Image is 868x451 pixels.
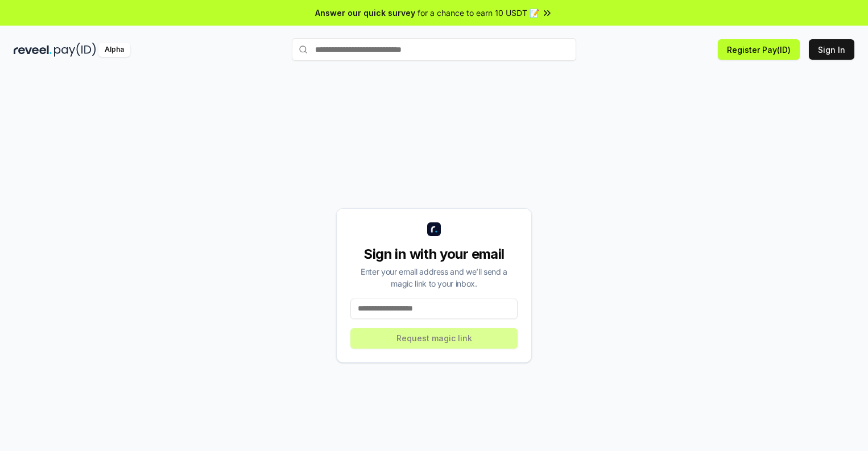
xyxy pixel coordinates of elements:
div: Enter your email address and we’ll send a magic link to your inbox. [350,266,518,289]
img: logo_small [427,222,441,236]
span: Answer our quick survey [315,7,415,19]
img: reveel_dark [14,43,52,57]
img: pay_id [54,43,96,57]
div: Alpha [98,43,130,57]
span: for a chance to earn 10 USDT 📝 [418,7,539,19]
div: Sign in with your email [350,245,518,263]
button: Register Pay(ID) [718,39,800,60]
button: Sign In [809,39,854,60]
